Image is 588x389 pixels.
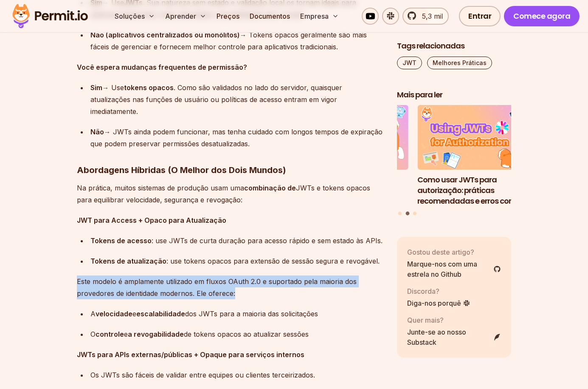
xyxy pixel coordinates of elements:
font: : use tokens opacos para extensão de sessão segura e revogável. [166,257,380,265]
font: Tags relacionadas [397,40,464,51]
a: Junte-se ao nosso Substack [407,327,501,347]
font: . Como são validados no lado do servidor, quaisquer atualizações nas funções de usuário ou políti... [90,83,342,116]
li: 2 de 3 [417,105,532,207]
div: Postagens [397,105,512,217]
font: Aprender [165,12,196,20]
button: Vá para o slide 3 [413,212,416,215]
a: Comece agora [504,6,580,26]
font: velocidade [96,309,132,318]
font: Empresa [300,12,329,20]
font: Gostou deste artigo? [407,248,474,256]
button: Ir para o slide 2 [405,212,409,216]
font: controle [96,330,124,338]
font: A [90,309,96,318]
a: Documentos [246,8,293,25]
font: → JWTs ainda podem funcionar, mas tenha cuidado com longos tempos de expiração que podem preserva... [90,128,383,148]
font: Sim [90,83,102,92]
font: Na prática, muitos sistemas de produção usam uma [77,184,244,192]
font: 5,3 mil [422,12,443,20]
a: Diga-nos porquê [407,298,470,308]
font: e [124,330,128,338]
font: JWTs para APIs externas/públicas + Opaque para serviços internos [77,350,304,359]
font: tokens opacos [124,83,174,92]
font: Soluções [115,12,145,20]
font: Abordagens Híbridas (O Melhor dos Dois Mundos) [77,165,286,175]
font: Este modelo é amplamente utilizado em fluxos OAuth 2.0 e suportado pela maioria dos provedores de... [77,277,357,298]
img: Logotipo da permissão [8,2,92,31]
font: combinação de [244,184,296,192]
font: Os JWTs são fáceis de validar entre equipes ou clientes terceirizados. [90,371,315,379]
font: Tokens de acesso [90,236,152,245]
font: dos JWTs para a maioria das solicitações [185,309,318,318]
a: Preços [213,8,243,25]
font: Melhores Práticas [433,59,487,66]
font: Preços [217,12,239,20]
font: e [132,309,136,318]
font: Entrar [468,11,491,21]
font: Comece agora [513,11,570,21]
font: O [90,330,96,338]
font: Discorda? [407,287,439,295]
a: Melhores Práticas [427,57,492,69]
font: Quer mais? [407,316,444,324]
a: Marque-nos com uma estrela no Github [407,259,501,279]
font: de tokens opacos ao atualizar sessões [184,330,309,338]
font: JWT [402,59,416,66]
a: 5,3 mil [402,8,449,25]
img: Como usar JWTs para autorização: práticas recomendadas e erros comuns [417,105,532,170]
font: Não [90,128,104,136]
font: Tokens de atualização [90,257,166,265]
button: Aprender [162,8,210,25]
font: Você espera mudanças frequentes de permissão? [77,63,247,71]
a: JWT [397,57,422,69]
font: Documentos [250,12,290,20]
font: a revogabilidade [128,330,184,338]
button: Soluções [111,8,158,25]
font: Não (aplicativos centralizados ou monólitos) [90,31,240,39]
font: Como usar JWTs para autorização: práticas recomendadas e erros comuns [417,174,529,206]
font: → Use [102,83,124,92]
font: JWT para Access + Opaco para Atualização [77,216,226,224]
button: Empresa [297,8,342,25]
font: escalabilidade [136,309,185,318]
li: 1 de 3 [294,105,408,207]
a: Entrar [459,6,501,26]
font: Mais para ler [397,89,442,100]
a: Como usar JWTs para autorização: práticas recomendadas e erros comunsComo usar JWTs para autoriza... [417,105,532,207]
button: Ir para o slide 1 [398,212,402,215]
font: : use JWTs de curta duração para acesso rápido e sem estado às APIs. [152,236,383,245]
